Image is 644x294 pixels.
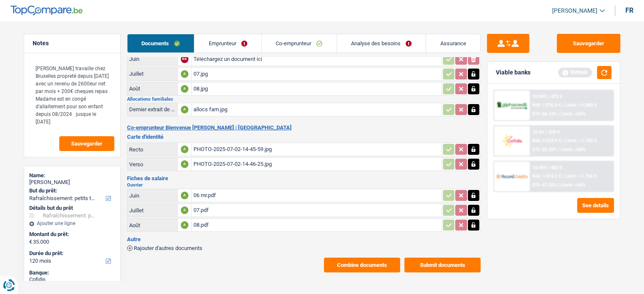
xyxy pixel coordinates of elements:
h2: Co-emprunteur Bienvenue [PERSON_NAME] | [GEOGRAPHIC_DATA] [127,124,481,131]
span: Rajouter d'autres documents [134,245,202,251]
span: [PERSON_NAME] [552,7,597,14]
div: Recto [129,146,176,153]
span: / [562,138,564,143]
img: Record Credits [496,168,528,184]
div: PHOTO-2025-07-02-14-45-59.jpg [193,143,440,156]
img: TopCompare Logo [11,5,83,16]
h3: Autre [127,236,481,242]
div: A [181,146,188,153]
h2: Ouvrier [127,183,481,187]
a: Analyse des besoins [337,34,426,52]
a: Co-emprunteur [262,34,337,52]
label: Montant du prêt: [29,231,113,238]
button: Rajouter d'autres documents [127,245,202,251]
h2: Allocations familiales [127,97,481,102]
div: 06 mr.pdf [193,189,440,202]
h5: Notes [33,40,112,47]
label: Durée du prêt: [29,250,113,257]
span: Limit: >1.100 € [565,138,597,143]
div: Verso [129,161,176,168]
span: Limit: >1.766 € [565,173,597,179]
div: Ajouter une ligne [29,220,115,226]
span: / [558,147,560,152]
span: NAI: 1 576,8 € [532,102,561,108]
span: / [562,102,564,108]
div: allocs fam.jpg [193,103,440,116]
div: PHOTO-2025-07-02-14-46-25.jpg [193,158,440,170]
div: Détails but du prêt [29,205,115,212]
div: A [181,106,188,113]
span: DTI: 67.55% [532,182,557,188]
button: Combine documents [324,258,400,272]
div: Juillet [129,207,176,214]
div: 10.45% | 462 € [532,165,562,170]
span: Limit: >1.000 € [565,102,597,108]
div: A [181,192,188,199]
div: Name: [29,172,115,179]
a: Emprunteur [194,34,261,52]
a: Documents [127,34,194,52]
a: [PERSON_NAME] [545,4,605,18]
button: See details [577,198,614,213]
div: NA [181,55,188,63]
label: But du prêt: [29,187,113,194]
span: DTI: 60.32% [532,147,557,152]
span: NAI: 2 023,9 € [532,138,561,143]
div: 08.jpg [193,82,440,95]
img: AlphaCredit [496,101,528,110]
div: 10.9% | 470 € [532,129,560,135]
span: / [558,182,560,188]
div: [PERSON_NAME] [29,179,115,186]
span: € [29,239,32,245]
div: 10.99% | 472 € [532,94,562,99]
span: DTI: 66.13% [532,111,557,117]
div: Juin [129,192,176,199]
span: / [558,111,560,117]
div: Viable banks [496,69,531,76]
div: 07.jpg [193,68,440,80]
a: Assurance [426,34,480,52]
div: A [181,70,188,78]
div: Banque: [29,269,115,276]
span: Limit: <65% [561,111,586,117]
div: 07.pdf [193,204,440,217]
span: Sauvegarder [71,141,102,146]
h3: Carte d'identité [127,134,481,140]
button: Sauvegarder [59,136,114,151]
div: Août [129,222,176,228]
span: Limit: <60% [561,147,586,152]
div: fr [625,6,633,14]
button: Submit documents [404,258,481,272]
div: A [181,85,188,93]
div: Août [129,85,176,92]
div: Juin [129,56,176,62]
div: A [181,206,188,214]
h3: Fiches de salaire [127,176,481,181]
span: / [562,173,564,179]
button: Sauvegarder [557,34,620,53]
span: Limit: <65% [561,182,586,188]
div: 08.pdf [193,219,440,231]
img: Cofidis [496,133,528,148]
div: Cofidis [29,276,115,283]
div: Juillet [129,71,176,77]
div: A [181,160,188,168]
div: Refresh [558,68,592,77]
div: A [181,221,188,229]
div: Dernier extrait de compte pour vos allocations familiales [129,106,176,113]
span: NAI: 1 474,2 € [532,173,561,179]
